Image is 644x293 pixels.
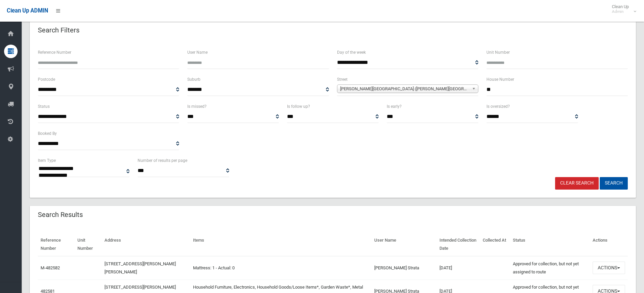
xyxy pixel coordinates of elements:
label: Suburb [187,76,200,83]
label: Is early? [387,103,402,110]
th: Items [190,233,372,256]
label: House Number [486,76,514,83]
td: [PERSON_NAME] Strata [372,256,437,280]
td: [DATE] [437,256,480,280]
small: Admin [612,9,629,14]
label: Booked By [38,130,57,137]
th: User Name [372,233,437,256]
a: Clear Search [555,177,599,190]
label: Is follow up? [287,103,310,110]
th: Actions [590,233,628,256]
th: Collected At [480,233,510,256]
a: M-482582 [41,265,60,270]
button: Search [600,177,628,190]
span: [PERSON_NAME][GEOGRAPHIC_DATA] ([PERSON_NAME][GEOGRAPHIC_DATA]) [340,85,469,93]
th: Intended Collection Date [437,233,480,256]
span: Clean Up [609,4,636,14]
span: Clean Up ADMIN [7,7,48,14]
label: Postcode [38,76,55,83]
label: Unit Number [486,49,510,56]
th: Address [102,233,190,256]
label: Is oversized? [486,103,510,110]
header: Search Filters [30,24,88,37]
label: Street [337,76,348,83]
header: Search Results [30,208,91,221]
th: Reference Number [38,233,75,256]
td: Approved for collection, but not yet assigned to route [510,256,590,280]
label: Status [38,103,50,110]
a: [STREET_ADDRESS][PERSON_NAME][PERSON_NAME] [104,261,176,274]
td: Mattress: 1 - Actual: 0 [190,256,372,280]
th: Unit Number [75,233,102,256]
label: User Name [187,49,208,56]
button: Actions [593,262,625,274]
label: Day of the week [337,49,366,56]
label: Reference Number [38,49,71,56]
label: Number of results per page [138,157,187,164]
label: Is missed? [187,103,207,110]
th: Status [510,233,590,256]
label: Item Type [38,157,56,164]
